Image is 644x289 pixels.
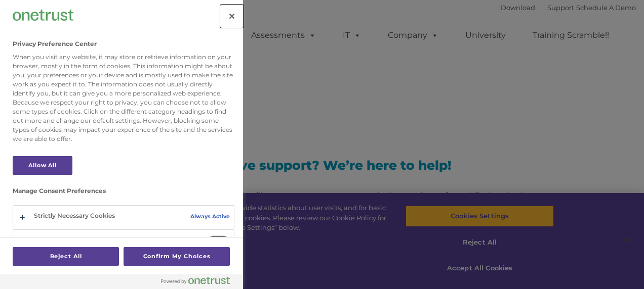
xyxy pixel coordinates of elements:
button: Allow All [13,156,72,175]
div: Company Logo [13,5,73,25]
div: When you visit any website, it may store or retrieve information on your browser, mostly in the f... [13,53,234,143]
img: Powered by OneTrust Opens in a new Tab [161,276,230,284]
img: Company Logo [13,10,73,20]
button: Reject All [13,247,119,266]
h3: Manage Consent Preferences [13,187,234,200]
button: Close [221,5,243,27]
button: Confirm My Choices [124,247,230,266]
h2: Privacy Preference Center [13,40,97,47]
a: Powered by OneTrust Opens in a new Tab [161,276,238,289]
